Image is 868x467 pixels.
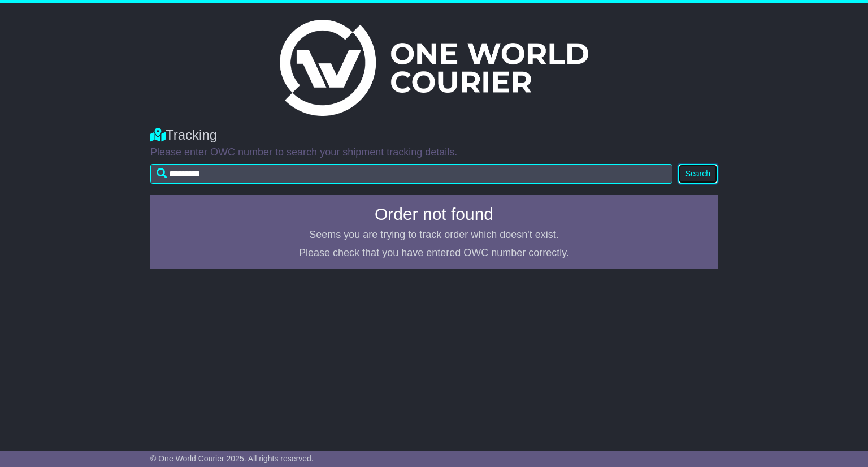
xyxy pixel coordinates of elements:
img: Light [280,20,588,116]
p: Please enter OWC number to search your shipment tracking details. [150,146,718,159]
h4: Order not found [157,205,711,223]
button: Search [678,164,718,184]
div: Tracking [150,127,718,144]
span: © One World Courier 2025. All rights reserved. [150,454,314,463]
p: Please check that you have entered OWC number correctly. [157,247,711,260]
p: Seems you are trying to track order which doesn't exist. [157,229,711,241]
